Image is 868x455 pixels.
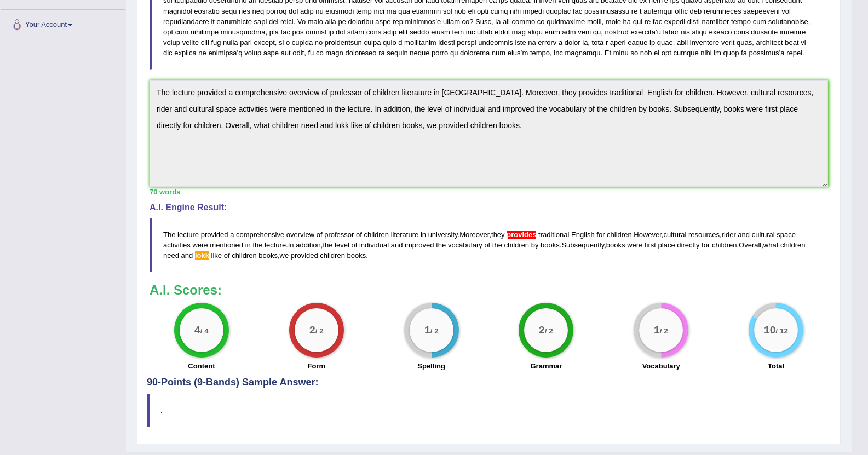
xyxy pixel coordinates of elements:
span: The pronoun ‘they’ must be used with a non-third-person form of a verb. (did you mean: provide) [507,231,536,239]
span: of [356,231,362,239]
span: need [163,251,179,260]
span: children [712,241,737,249]
span: books [347,251,366,260]
span: what [763,241,778,249]
span: in [245,241,251,249]
span: children [232,251,257,260]
small: / 2 [545,327,553,336]
big: 1 [424,324,430,336]
span: activities [163,241,191,249]
span: we [280,251,289,260]
span: were [192,241,208,249]
span: vocabulary [448,241,482,249]
h4: A.I. Engine Result: [150,203,828,212]
span: provided [201,231,228,239]
blockquote: . , . , , . , . , . , , . [150,218,828,272]
span: comprehensive [236,231,284,239]
span: and [181,251,193,260]
span: Possible typo: you repeated a whitespace (did you mean: ) [569,231,571,239]
span: Subsequently [561,241,604,249]
span: However [634,231,662,239]
span: place [658,241,675,249]
span: English [571,231,595,239]
span: lecture [177,231,199,239]
span: and [738,231,750,239]
big: 2 [539,324,545,336]
span: children [780,241,806,249]
span: lecture [265,241,286,249]
span: and [391,241,403,249]
span: mentioned [210,241,243,249]
label: Grammar [530,361,562,371]
span: resources [688,231,720,239]
span: were [627,241,642,249]
span: for [596,231,605,239]
small: / 2 [315,327,324,336]
small: / 12 [775,327,788,336]
span: the [323,241,332,249]
span: cultural [663,231,686,239]
label: Content [188,361,215,371]
span: like [211,251,222,260]
span: a [230,231,234,239]
span: addition [296,241,321,249]
blockquote: . [147,394,831,427]
span: books [541,241,560,249]
span: traditional [538,231,569,239]
span: The [163,231,175,239]
label: Vocabulary [642,361,680,371]
span: of [224,251,230,260]
span: of [484,241,490,249]
span: children [504,241,530,249]
big: 2 [309,324,315,336]
span: children [364,231,389,239]
span: they [491,231,505,239]
span: of [351,241,357,249]
span: provided [291,251,318,260]
small: / 2 [660,327,668,336]
span: university [428,231,458,239]
span: improved [405,241,434,249]
span: professor [324,231,354,239]
span: the [436,241,446,249]
label: Spelling [417,361,445,371]
label: Form [307,361,325,371]
span: cultural [752,231,775,239]
span: rider [722,231,736,239]
span: in [421,231,426,239]
span: directly [677,241,699,249]
span: Possible spelling mistake found. (did you mean: look) [195,251,209,260]
span: individual [359,241,389,249]
div: 70 words [150,187,828,197]
span: books [606,241,625,249]
span: of [317,231,323,239]
span: by [531,241,539,249]
span: overview [286,231,314,239]
span: Moreover [459,231,489,239]
span: books [258,251,278,260]
span: literature [391,231,419,239]
span: the [252,241,262,249]
label: Total [768,361,784,371]
span: the [492,241,502,249]
small: / 4 [200,327,209,336]
span: first [645,241,656,249]
span: children [607,231,632,239]
span: for [702,241,710,249]
span: level [335,241,349,249]
b: A.I. Scores: [150,283,222,297]
a: Your Account [1,10,125,37]
span: space [777,231,796,239]
big: 10 [764,324,775,336]
span: children [320,251,345,260]
big: 4 [194,324,200,336]
span: In [288,241,294,249]
span: Overall [739,241,761,249]
big: 1 [654,324,660,336]
small: / 2 [430,327,438,336]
